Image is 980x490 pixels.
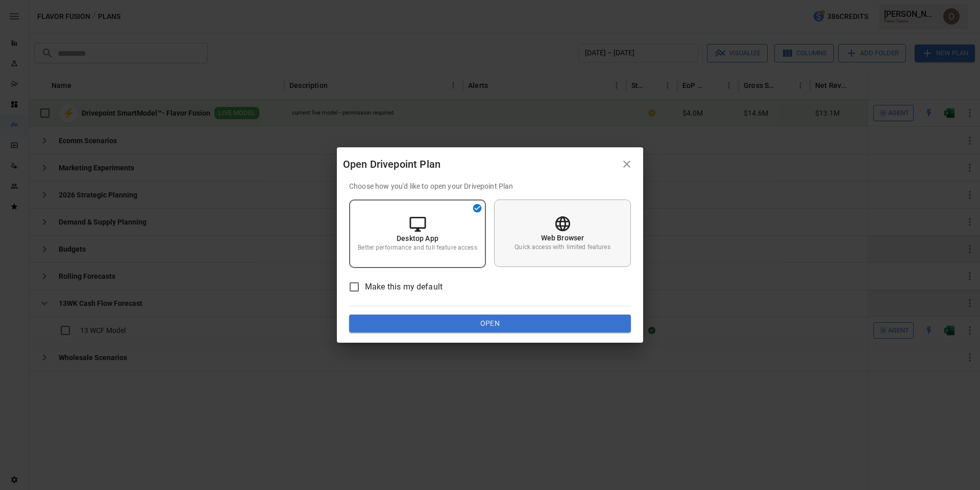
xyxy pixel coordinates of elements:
[349,181,631,191] p: Choose how you'd like to open your Drivepoint Plan
[349,315,631,333] button: Open
[541,233,584,243] p: Web Browser
[397,233,438,243] p: Desktop App
[358,243,477,252] p: Better performance and full feature access
[514,243,610,252] p: Quick access with limited features
[365,281,443,293] span: Make this my default
[343,156,617,172] div: Open Drivepoint Plan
